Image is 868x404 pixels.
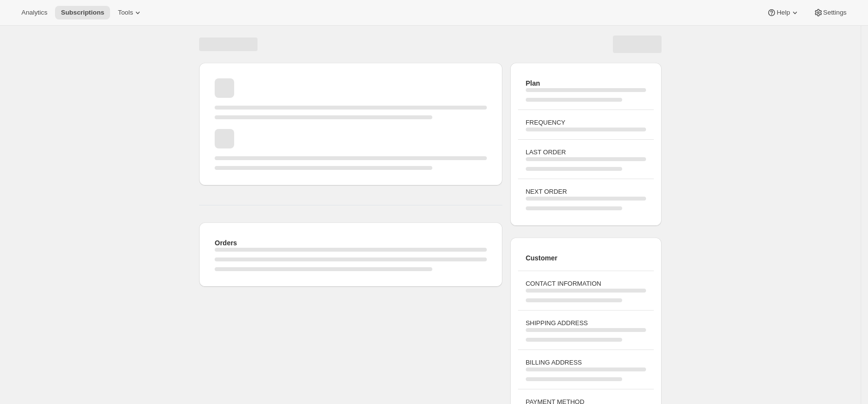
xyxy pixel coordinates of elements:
h3: SHIPPING ADDRESS [526,318,646,328]
span: Help [776,9,790,17]
span: Settings [823,9,847,17]
button: Analytics [16,6,53,19]
h3: BILLING ADDRESS [526,358,646,367]
h3: NEXT ORDER [526,187,646,197]
button: Subscriptions [55,6,110,19]
h2: Orders [215,238,487,248]
span: Tools [118,9,133,17]
span: Analytics [21,9,47,17]
button: Help [761,6,805,19]
button: Tools [112,6,148,19]
h2: Customer [526,253,646,263]
h3: LAST ORDER [526,147,646,157]
button: Settings [808,6,852,19]
span: Subscriptions [61,9,104,17]
h2: Plan [526,78,646,88]
h3: CONTACT INFORMATION [526,279,646,289]
h3: FREQUENCY [526,118,646,128]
